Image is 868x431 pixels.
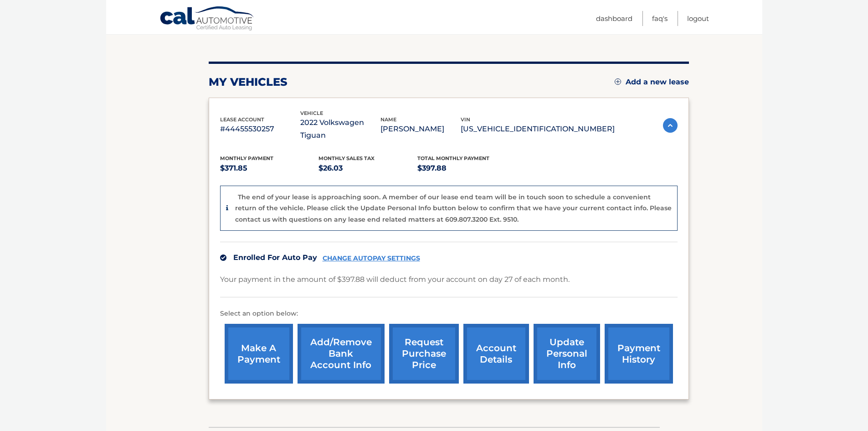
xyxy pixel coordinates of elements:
[463,324,529,384] a: account details
[389,324,459,384] a: request purchase price
[615,78,689,87] a: Add a new lease
[220,273,570,286] p: Your payment in the amount of $397.88 will deduct from your account on day 27 of each month.
[233,253,317,262] span: Enrolled For Auto Pay
[300,116,380,142] p: 2022 Volkswagen Tiguan
[687,11,709,26] a: Logout
[380,123,461,135] p: [PERSON_NAME]
[235,193,672,223] p: The end of your lease is approaching soon. A member of our lease end team will be in touch soon t...
[461,116,470,123] span: vin
[220,308,678,319] p: Select an option below:
[300,110,323,116] span: vehicle
[220,116,264,123] span: lease account
[220,155,273,161] span: Monthly Payment
[534,324,600,384] a: update personal info
[209,75,288,89] h2: my vehicles
[225,324,293,384] a: make a payment
[323,254,420,262] a: CHANGE AUTOPAY SETTINGS
[298,324,385,384] a: Add/Remove bank account info
[318,155,375,161] span: Monthly sales Tax
[318,162,417,175] p: $26.03
[380,116,396,123] span: name
[220,123,300,135] p: #44455530257
[220,162,319,175] p: $371.85
[596,11,632,26] a: Dashboard
[220,254,226,261] img: check.svg
[461,123,615,135] p: [US_VEHICLE_IDENTIFICATION_NUMBER]
[605,324,673,384] a: payment history
[663,118,678,133] img: accordion-active.svg
[417,162,516,175] p: $397.88
[159,6,255,32] a: Cal Automotive
[417,155,489,161] span: Total Monthly Payment
[652,11,668,26] a: FAQ's
[615,78,621,85] img: add.svg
